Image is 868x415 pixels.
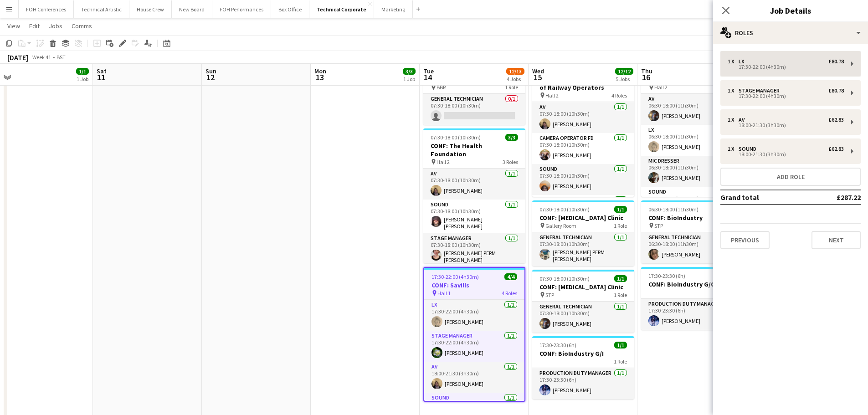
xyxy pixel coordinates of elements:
div: £80.78 [828,87,844,94]
span: STP [654,222,663,229]
span: 1/1 [614,206,627,213]
app-card-role: General Technician1/107:30-18:00 (10h30m)[PERSON_NAME] [532,302,634,333]
app-job-card: 17:30-23:30 (6h)1/1CONF: BioIndustry G/I1 RoleProduction Duty Manager1/117:30-23:30 (6h)[PERSON_N... [532,336,634,399]
div: £62.83 [828,146,844,152]
div: 1 Job [77,76,88,82]
span: 06:30-18:00 (11h30m) [648,206,699,213]
app-card-role: General Technician1/107:30-18:00 (10h30m)[PERSON_NAME] PERM [PERSON_NAME] [532,232,634,266]
h3: CONF: BioIndustry [641,214,743,222]
h3: CONF: [MEDICAL_DATA] Clinic [532,214,634,222]
span: Hall 1 [437,290,451,297]
span: 12/12 [615,68,633,75]
app-card-role: LX1/106:30-18:00 (11h30m)[PERSON_NAME] [641,125,743,156]
app-job-card: 07:30-18:00 (10h30m)4/4CONF: Chartered Institution of Railway Operators Hall 24 RolesAV1/107:30-1... [532,62,634,197]
div: 17:30-22:00 (4h30m) [728,94,844,98]
app-job-card: 07:30-18:00 (10h30m)0/1CONF: Data Physics BBR1 RoleGeneral Technician0/107:30-18:00 (10h30m) [423,62,525,125]
button: Technical Corporate [309,0,374,18]
app-card-role: Sound1/107:30-18:00 (10h30m)[PERSON_NAME] [532,164,634,195]
app-card-role: Stage Manager1/117:30-22:00 (4h30m)[PERSON_NAME] [424,331,524,362]
span: 1/1 [76,68,89,75]
div: 1 x [728,58,739,65]
app-card-role: Sound1/106:30-18:00 (11h30m) [641,187,743,220]
button: Technical Artistic [74,0,129,18]
span: 07:30-18:00 (10h30m) [539,206,590,213]
span: 14 [422,72,434,82]
span: Edit [29,22,40,30]
button: Marketing [374,0,413,18]
app-card-role: AV1/107:30-18:00 (10h30m)[PERSON_NAME] [423,169,525,200]
button: Previous [720,231,770,249]
span: Thu [641,67,652,75]
span: 17:30-22:00 (4h30m) [431,273,479,280]
div: Stage Manager [739,87,783,94]
span: 16 [640,72,652,82]
span: 4/4 [504,273,517,280]
div: [DATE] [7,53,28,62]
div: 1 Job [403,76,415,82]
span: Hall 2 [654,84,668,91]
span: 1 Role [505,84,518,91]
span: STP [545,292,554,298]
span: 12 [204,72,216,82]
span: Comms [72,22,92,30]
span: Jobs [49,22,62,30]
div: 5 Jobs [616,76,633,82]
span: Week 41 [30,54,53,61]
a: Edit [26,20,43,32]
span: 1/1 [614,275,627,282]
span: 3 Roles [503,159,518,165]
span: BBR [437,84,446,91]
app-card-role: Mic Dresser1/106:30-18:00 (11h30m)[PERSON_NAME] [641,156,743,187]
app-card-role: Production Duty Manager1/117:30-23:30 (6h)[PERSON_NAME] [641,299,743,330]
app-card-role: Stage Manager1/1 [532,195,634,226]
h3: Job Details [713,5,868,16]
button: FOH Performances [212,0,271,18]
div: 07:30-18:00 (10h30m)3/3CONF: The Health Foundation Hall 23 RolesAV1/107:30-18:00 (10h30m)[PERSON_... [423,128,525,263]
app-job-card: 07:30-18:00 (10h30m)1/1CONF: [MEDICAL_DATA] Clinic STP1 RoleGeneral Technician1/107:30-18:00 (10h... [532,270,634,333]
button: House Crew [129,0,172,18]
span: Sat [97,67,107,75]
span: 1/1 [614,342,627,348]
div: 1 x [728,117,739,123]
app-job-card: 06:30-18:00 (11h30m)5/5CONF: BioIndustry Hall 25 RolesAV1/106:30-18:00 (11h30m)[PERSON_NAME]LX1/1... [641,62,743,197]
span: 4 Roles [502,290,517,297]
span: 07:30-18:00 (10h30m) [431,134,481,141]
button: Next [812,231,861,249]
span: 17:30-23:30 (6h) [648,272,685,279]
button: Add role [720,168,861,186]
h3: CONF: Savills [424,281,524,289]
div: 1 x [728,87,739,94]
span: 11 [95,72,107,82]
app-job-card: 17:30-23:30 (6h)1/1CONF: BioIndustry G/O1 RoleProduction Duty Manager1/117:30-23:30 (6h)[PERSON_N... [641,267,743,330]
h3: CONF: BioIndustry G/O [641,280,743,288]
app-card-role: AV1/107:30-18:00 (10h30m)[PERSON_NAME] [532,102,634,133]
span: Hall 2 [437,159,450,165]
h3: CONF: BioIndustry G/I [532,349,634,358]
td: Grand total [720,190,806,205]
span: 17:30-23:30 (6h) [539,342,576,348]
div: LX [739,58,748,65]
div: AV [739,117,748,123]
div: 4 Jobs [507,76,524,82]
app-card-role: LX1/117:30-22:00 (4h30m)[PERSON_NAME] [424,300,524,331]
span: 4 Roles [611,92,627,99]
span: Hall 2 [545,92,559,99]
div: 18:00-21:30 (3h30m) [728,152,844,157]
span: Wed [532,67,544,75]
div: Sound [739,146,760,152]
a: Jobs [45,20,66,32]
app-card-role: Stage Manager1/107:30-18:00 (10h30m)[PERSON_NAME] PERM [PERSON_NAME] [423,233,525,267]
span: 3/3 [505,134,518,141]
app-card-role: Sound1/107:30-18:00 (10h30m)[PERSON_NAME] [PERSON_NAME] [423,200,525,233]
span: 12/13 [506,68,524,75]
span: 07:30-18:00 (10h30m) [539,275,590,282]
app-card-role: General Technician1/106:30-18:00 (11h30m)[PERSON_NAME] [641,232,743,263]
a: View [4,20,24,32]
app-card-role: AV1/118:00-21:30 (3h30m)[PERSON_NAME] [424,362,524,393]
span: 1 Role [614,292,627,298]
app-job-card: 17:30-22:00 (4h30m)4/4CONF: Savills Hall 14 RolesLX1/117:30-22:00 (4h30m)[PERSON_NAME]Stage Manag... [423,267,525,402]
